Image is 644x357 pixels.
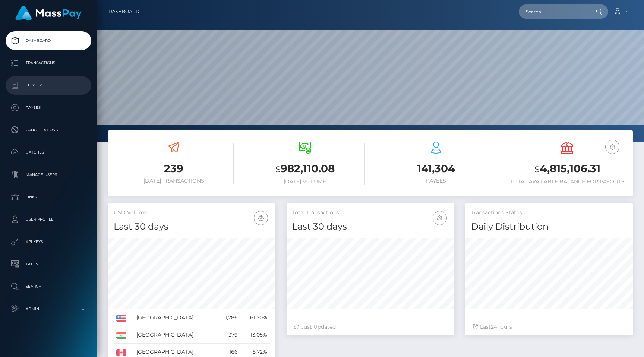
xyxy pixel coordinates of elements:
[9,147,88,158] p: Batches
[114,220,270,233] h4: Last 30 days
[491,323,497,330] span: 24
[6,210,91,229] a: User Profile
[6,31,91,50] a: Dashboard
[9,35,88,46] p: Dashboard
[6,233,91,251] a: API Keys
[9,124,88,136] p: Cancellations
[376,178,496,184] h6: Payees
[294,323,446,331] div: Just Updated
[9,192,88,203] p: Links
[471,209,627,217] h5: Transactions Status
[9,303,88,315] p: Admin
[507,178,627,185] h6: Total Available Balance for Payouts
[116,332,126,339] img: IN.png
[292,209,448,217] h5: Total Transactions
[217,326,240,344] td: 379
[275,164,281,174] small: $
[114,209,270,217] h5: USD Volume
[240,326,270,344] td: 13.05%
[6,143,91,162] a: Batches
[245,161,365,177] h3: 982,110.08
[376,161,496,176] h3: 141,304
[134,326,217,344] td: [GEOGRAPHIC_DATA]
[9,102,88,113] p: Payees
[471,220,627,233] h4: Daily Distribution
[116,315,126,322] img: US.png
[6,54,91,72] a: Transactions
[519,4,589,19] input: Search...
[6,165,91,184] a: Manage Users
[292,220,448,233] h4: Last 30 days
[6,188,91,206] a: Links
[6,277,91,296] a: Search
[9,281,88,292] p: Search
[9,80,88,91] p: Ledger
[240,309,270,326] td: 61.50%
[114,178,234,184] h6: [DATE] Transactions
[114,161,234,176] h3: 239
[9,236,88,247] p: API Keys
[6,300,91,318] a: Admin
[9,259,88,270] p: Taxes
[9,214,88,225] p: User Profile
[134,309,217,326] td: [GEOGRAPHIC_DATA]
[507,161,627,177] h3: 4,815,106.31
[6,76,91,95] a: Ledger
[9,57,88,69] p: Transactions
[116,349,126,356] img: CA.png
[15,6,82,20] img: MassPay Logo
[534,164,540,174] small: $
[6,255,91,274] a: Taxes
[245,178,365,185] h6: [DATE] Volume
[6,121,91,139] a: Cancellations
[9,169,88,180] p: Manage Users
[217,309,240,326] td: 1,786
[108,4,139,19] a: Dashboard
[6,98,91,117] a: Payees
[473,323,625,331] div: Last hours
